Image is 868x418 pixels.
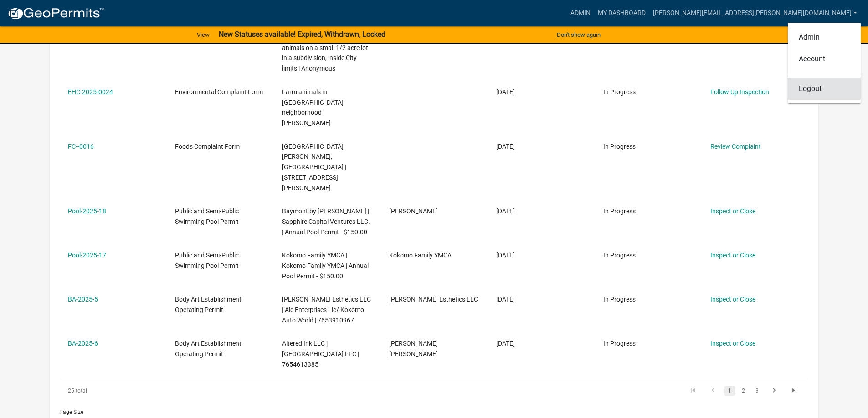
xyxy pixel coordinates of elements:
[649,5,861,22] a: [PERSON_NAME][EMAIL_ADDRESS][PERSON_NAME][DOMAIN_NAME]
[175,296,241,313] span: Body Art Establishment Operating Permit
[282,252,369,280] span: Kokomo Family YMCA | Kokomo Family YMCA | Annual Pool Permit - $150.00
[175,207,239,225] span: Public and Semi-Public Swimming Pool Permit
[710,296,755,303] a: Inspect or Close
[68,340,98,347] a: BA-2025-6
[738,386,749,396] a: 2
[710,252,755,259] a: Inspect or Close
[175,88,263,96] span: Environmental Complaint Form
[603,88,636,96] span: In Progress
[282,340,359,368] span: Altered Ink LLC | Center Road Plaza LLC | 7654613385
[603,340,636,347] span: In Progress
[603,143,636,150] span: In Progress
[175,252,239,269] span: Public and Semi-Public Swimming Pool Permit
[496,296,515,303] span: 08/13/2025
[68,143,94,150] a: FC--0016
[282,207,370,236] span: Baymont by Wyndham Kokomo | Sapphire Capital Ventures LLC. | Annual Pool Permit - $150.00
[765,386,783,396] a: go to next page
[496,340,515,347] span: 08/13/2025
[496,143,515,150] span: 08/14/2025
[603,207,636,215] span: In Progress
[496,207,515,215] span: 08/14/2025
[603,296,636,303] span: In Progress
[752,386,763,396] a: 3
[567,5,594,22] a: Admin
[68,88,113,96] a: EHC-2025-0024
[710,340,755,347] a: Inspect or Close
[282,296,371,324] span: Jacqueline Scott Esthetics LLC | Alc Enterprises Llc/ Kokomo Auto World | 7653910967
[704,386,722,396] a: go to previous page
[59,379,207,402] div: 25 total
[788,26,861,48] a: Admin
[724,386,735,396] a: 1
[750,383,764,398] li: page 3
[175,340,241,358] span: Body Art Establishment Operating Permit
[389,252,452,259] span: Kokomo Family YMCA
[193,27,213,42] a: View
[786,386,803,396] a: go to last page
[723,383,737,398] li: page 1
[788,78,861,100] a: Logout
[603,252,636,259] span: In Progress
[389,207,438,215] span: Kimberly Trilling
[68,207,106,215] a: Pool-2025-18
[282,143,346,191] span: Kroger Dixon Road Kokomo,IN | 605 N Dixon Rd, Kokomo, IN 46901
[496,252,515,259] span: 08/14/2025
[219,30,385,39] strong: New Statuses available! Expired, Withdrawn, Locked
[496,88,515,96] span: 08/18/2025
[389,296,478,303] span: Jacqueline Scott Esthetics LLC
[389,340,438,358] span: Matthew Thomas Johnson
[594,5,649,22] a: My Dashboard
[684,386,702,396] a: go to first page
[68,252,106,259] a: Pool-2025-17
[788,23,861,103] div: [PERSON_NAME][EMAIL_ADDRESS][PERSON_NAME][DOMAIN_NAME]
[282,88,344,126] span: Farm animals in ivy hills neighborhood | Kerrigan Bartrum
[710,88,769,96] a: Follow Up Inspection
[175,143,240,150] span: Foods Complaint Form
[68,296,98,303] a: BA-2025-5
[710,143,761,150] a: Review Complaint
[737,383,750,398] li: page 2
[553,27,604,42] button: Don't show again
[710,207,755,215] a: Inspect or Close
[788,48,861,70] a: Account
